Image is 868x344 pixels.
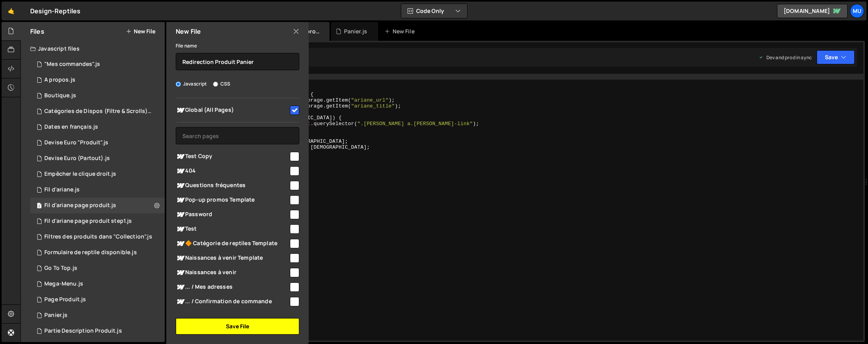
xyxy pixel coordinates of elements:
[213,82,218,87] input: CSS
[30,276,165,292] div: 16910/46591.js
[176,268,289,277] span: Naissances à venir
[44,280,83,288] div: Mega-Menu.js
[777,4,848,18] a: [DOMAIN_NAME]
[759,54,812,61] div: Dev and prod in sync
[44,218,132,225] div: Fil d'ariane page produit step1.js
[30,260,165,276] div: 16910/46616.js
[44,296,86,303] div: Page Produit.js
[176,53,299,70] input: Name
[30,119,165,135] div: 16910/46781.js
[384,27,417,35] div: New File
[401,4,467,18] button: Code Only
[44,155,110,162] div: Devise Euro (Partout).js
[37,203,42,209] span: 1
[21,41,165,56] div: Javascript files
[44,124,98,131] div: Dates en français.js
[817,50,855,64] button: Save
[176,224,289,234] span: Test
[44,328,122,335] div: Partie Description Produit.js
[30,182,165,198] div: 16910/47140.js
[176,181,289,190] span: Questions fréquentes
[176,253,289,263] span: Naissances à venir Template
[176,282,289,292] span: ... / Mes adresses
[176,195,289,205] span: Pop-up promos Template
[176,127,299,144] input: Search pages
[30,323,165,339] div: 16910/46780.js
[44,265,77,272] div: Go To Top.js
[30,6,80,16] div: Design-Reptiles
[176,152,289,161] span: Test Copy
[30,135,165,151] div: 16910/47102.js
[30,56,165,72] div: 16910/46547.js
[44,312,67,319] div: Panier.js
[30,229,167,245] div: 16910/46494.js
[30,27,44,36] h2: Files
[30,72,165,88] div: 16910/47024.js
[213,80,230,88] label: CSS
[176,318,299,335] button: Save File
[176,210,289,219] span: Password
[44,92,76,99] div: Boutique.js
[44,249,137,256] div: Formulaire de reptile disponible.js
[30,198,165,213] div: 16910/47448.js
[44,61,100,68] div: "Mes commandes".js
[44,233,152,240] div: Filtres des produits dans "Collection".js
[30,213,165,229] div: 16910/47449.js
[176,106,289,115] span: Global (All Pages)
[126,28,155,35] button: New File
[176,166,289,176] span: 404
[44,139,108,146] div: Devise Euro "Produit".js
[176,239,289,248] span: 🔶 Catégorie de reptiles Template
[176,297,289,306] span: ... / Confirmation de commande
[176,80,207,88] label: Javascript
[30,308,165,323] div: 16910/47447.js
[850,4,864,18] a: Mu
[44,108,153,115] div: Catégories de Dispos (Filtre & Scrolls).js
[30,151,165,166] div: 16910/47101.js
[176,42,197,50] label: File name
[30,245,165,260] div: 16910/46617.js
[30,104,167,119] div: 16910/46502.js
[44,186,80,193] div: Fil d'ariane.js
[2,2,21,20] a: 🤙
[344,27,367,35] div: Panier.js
[44,76,75,84] div: A propos.js
[30,166,165,182] div: 16910/46629.js
[176,27,201,36] h2: New File
[44,202,116,209] div: Fil d'ariane page produit.js
[176,82,181,87] input: Javascript
[30,88,165,104] div: 16910/46527.js
[44,171,116,178] div: Empêcher le clique droit.js
[30,292,165,308] div: 16910/46562.js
